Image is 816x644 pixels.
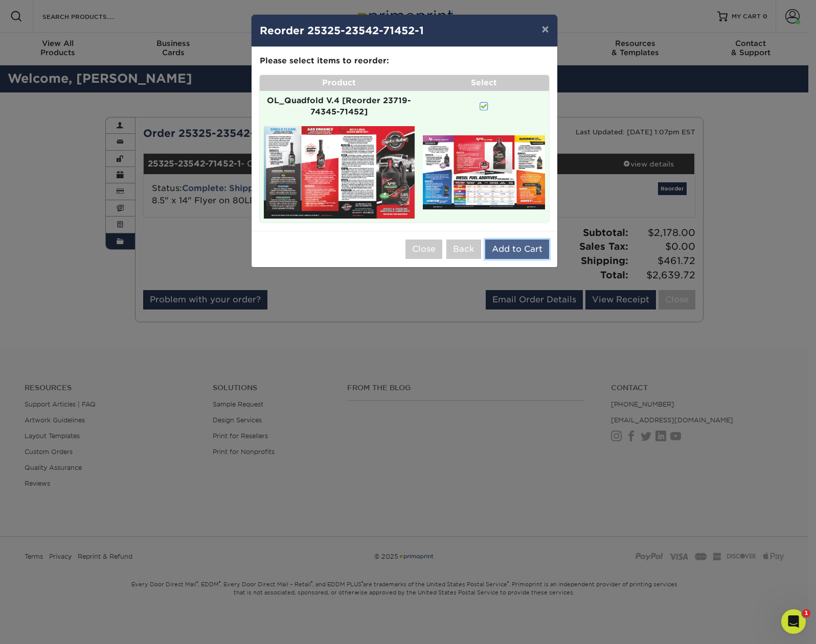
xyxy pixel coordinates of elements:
[802,609,810,617] span: 1
[533,15,557,43] button: ×
[260,56,389,65] strong: Please select items to reorder:
[485,240,549,259] button: Add to Cart
[781,609,806,634] iframe: Intercom live chat
[471,78,497,87] strong: Select
[322,78,356,87] strong: Product
[267,96,411,117] strong: OL_Quadfold V.4 [Reorder 23719-74345-71452]
[423,135,545,209] img: primo-1158-67eacbb91bba6
[260,23,549,38] h4: Reorder 25325-23542-71452-1
[405,240,442,259] button: Close
[446,240,481,259] button: Back
[264,126,415,219] img: primo-7351-67eacbb9183c3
